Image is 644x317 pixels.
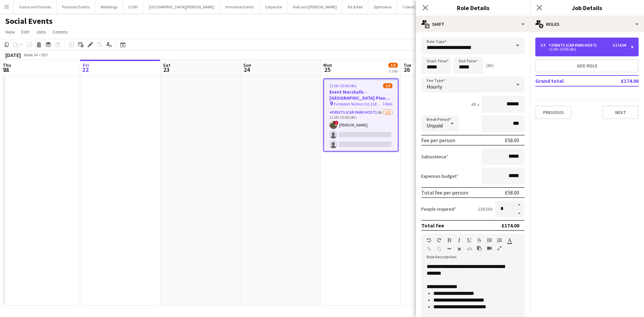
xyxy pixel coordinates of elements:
[487,246,492,251] button: Insert video
[324,109,398,151] app-card-role: Events (Car Park Host)3A1/311:00-15:00 (4h)![PERSON_NAME]
[389,68,397,73] div: 1 Job
[334,121,338,125] span: !
[5,29,15,35] span: View
[329,83,357,88] span: 11:00-15:00 (4h)
[599,75,639,86] td: £174.00
[535,75,599,86] td: Grand total
[82,66,89,73] span: 22
[22,52,39,57] span: Week 34
[220,0,260,13] button: Immense Events
[5,52,21,58] div: [DATE]
[322,66,332,73] span: 25
[421,173,459,179] label: Expenses budget
[50,28,70,36] a: Comms
[163,62,170,68] span: Sat
[334,101,383,106] span: European Skybus Ltd, [GEOGRAPHIC_DATA], [GEOGRAPHIC_DATA], [GEOGRAPHIC_DATA], [GEOGRAPHIC_DATA]
[243,62,251,68] span: Sun
[144,0,220,13] button: [GEOGRAPHIC_DATA][PERSON_NAME]
[478,206,492,212] div: £58.00 x
[497,246,502,251] button: Fullscreen
[383,101,392,106] span: 1 Role
[53,29,68,35] span: Comms
[324,89,398,101] h3: Event Marshalls - [GEOGRAPHIC_DATA] Plane Pull
[437,237,441,243] button: Redo
[487,237,492,243] button: Unordered List
[323,78,398,152] app-job-card: 11:00-15:00 (4h)1/3Event Marshalls - [GEOGRAPHIC_DATA] Plane Pull European Skybus Ltd, [GEOGRAPHI...
[421,189,468,196] div: Total fee per person
[36,29,46,35] span: Jobs
[397,0,433,13] button: CrowdComms
[457,246,462,252] button: Clear Formatting
[535,106,572,119] button: Previous
[421,222,444,229] div: Total fee
[427,237,431,243] button: Undo
[33,28,49,36] a: Jobs
[421,206,456,212] label: People required
[21,29,29,35] span: Edit
[497,237,502,243] button: Ordered List
[19,28,32,36] a: Edit
[287,0,342,13] button: Hall and [PERSON_NAME]
[83,62,89,68] span: Fri
[447,246,451,252] button: Horizontal Line
[501,222,519,229] div: £174.00
[323,62,332,68] span: Mon
[471,101,479,107] div: 4h x
[260,0,287,13] button: Corporate
[242,66,251,73] span: 24
[505,137,519,144] div: £58.00
[95,0,123,13] button: Weddings
[530,3,644,12] h3: Job Details
[541,43,549,48] div: 3 x
[507,237,512,243] button: Text Color
[613,43,626,48] div: £174.00
[402,66,411,73] span: 26
[416,16,530,32] div: Shift
[42,52,48,57] div: BST
[368,0,397,13] button: Sportserve
[162,66,170,73] span: 23
[404,62,411,68] span: Tue
[57,0,95,13] button: Provision Events
[530,16,644,32] div: Roles
[123,0,144,13] button: LUSH
[3,28,17,36] a: View
[421,137,455,144] div: Fee per person
[549,43,599,48] div: Events (Car Park Host)
[421,154,448,160] label: Subsistence
[514,209,525,218] button: Decrease
[457,237,462,243] button: Italic
[388,63,398,68] span: 1/3
[5,16,53,26] h1: Social Events
[467,237,472,243] button: Underline
[486,62,493,68] div: (4h)
[602,106,639,119] button: Next
[514,201,525,209] button: Increase
[2,66,11,73] span: 21
[535,59,639,72] button: Add role
[342,0,368,13] button: Kit & Kee
[477,246,482,251] button: Paste as plain text
[383,83,392,88] span: 1/3
[541,48,626,51] div: 11:00-15:00 (4h)
[427,83,442,90] span: Hourly
[416,3,530,12] h3: Role Details
[505,189,519,196] div: £58.00
[477,237,482,243] button: Strikethrough
[14,0,57,13] button: Game and Flames
[447,237,451,243] button: Bold
[3,62,11,68] span: Thu
[427,122,443,129] span: Unpaid
[467,246,472,252] button: HTML Code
